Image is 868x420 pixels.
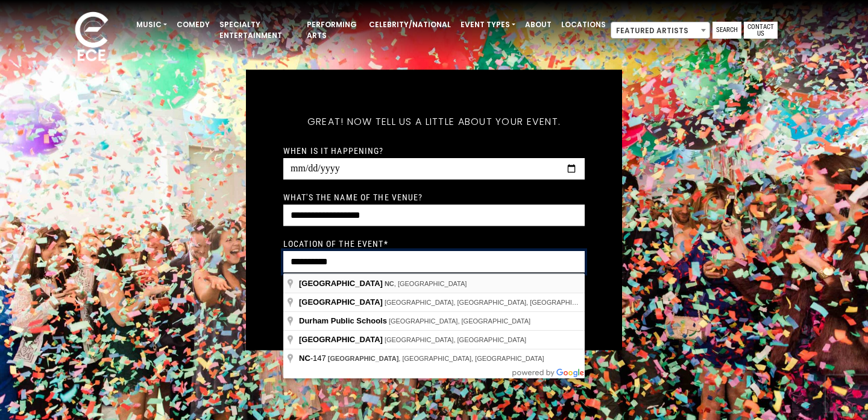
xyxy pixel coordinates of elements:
[385,299,599,306] span: [GEOGRAPHIC_DATA], [GEOGRAPHIC_DATA], [GEOGRAPHIC_DATA]
[302,14,364,46] a: Performing Arts
[299,354,328,363] span: -147
[364,14,456,35] a: Celebrity/National
[744,22,778,39] a: Contact Us
[385,336,526,343] span: [GEOGRAPHIC_DATA], [GEOGRAPHIC_DATA]
[299,279,383,288] span: [GEOGRAPHIC_DATA]
[328,355,544,362] span: , [GEOGRAPHIC_DATA], [GEOGRAPHIC_DATA]
[299,335,383,344] span: [GEOGRAPHIC_DATA]
[611,22,709,39] span: Featured Artists
[131,14,172,35] a: Music
[299,354,310,363] span: NC
[283,145,384,156] label: When is it happening?
[283,100,585,144] h5: Great! Now tell us a little about your event.
[556,14,611,35] a: Locations
[456,14,520,35] a: Event Types
[215,14,302,46] a: Specialty Entertainment
[283,192,423,203] label: What's the name of the venue?
[328,355,399,362] span: [GEOGRAPHIC_DATA]
[283,238,388,249] label: Location of the event
[385,280,394,287] span: NC
[389,317,530,325] span: [GEOGRAPHIC_DATA], [GEOGRAPHIC_DATA]
[712,22,741,39] a: Search
[385,280,467,287] span: , [GEOGRAPHIC_DATA]
[611,22,710,39] span: Featured Artists
[61,8,122,67] img: ece_new_logo_whitev2-1.png
[172,14,215,35] a: Comedy
[520,14,556,35] a: About
[299,316,387,325] span: Durham Public Schools
[299,297,383,307] span: [GEOGRAPHIC_DATA]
